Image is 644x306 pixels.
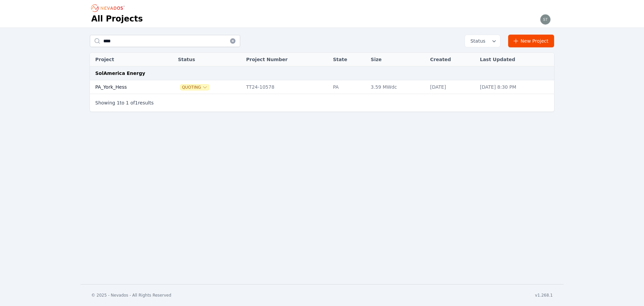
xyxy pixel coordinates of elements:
[468,38,485,44] span: Status
[535,293,553,298] div: v1.268.1
[117,100,120,105] span: 1
[427,53,476,67] th: Created
[90,80,162,94] td: PA_York_Hess
[174,53,243,67] th: Status
[540,14,551,25] img: steve.mustaro@nevados.solar
[126,100,129,105] span: 1
[135,100,138,105] span: 1
[477,80,554,94] td: [DATE] 8:30 PM
[330,80,368,94] td: PA
[243,80,330,94] td: TT24-10578
[330,53,368,67] th: State
[477,53,554,67] th: Last Updated
[91,3,127,13] nav: Breadcrumb
[508,35,554,47] a: New Project
[367,80,427,94] td: 3.59 MWdc
[243,53,330,67] th: Project Number
[90,53,162,67] th: Project
[427,80,476,94] td: [DATE]
[95,99,154,106] p: Showing to of results
[90,80,554,94] tr: PA_York_HessQuotingTT24-10578PA3.59 MWdc[DATE][DATE] 8:30 PM
[91,293,171,298] div: © 2025 - Nevados - All Rights Reserved
[90,67,554,80] td: SolAmerica Energy
[367,53,427,67] th: Size
[465,35,500,47] button: Status
[91,13,143,24] h1: All Projects
[180,85,209,90] button: Quoting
